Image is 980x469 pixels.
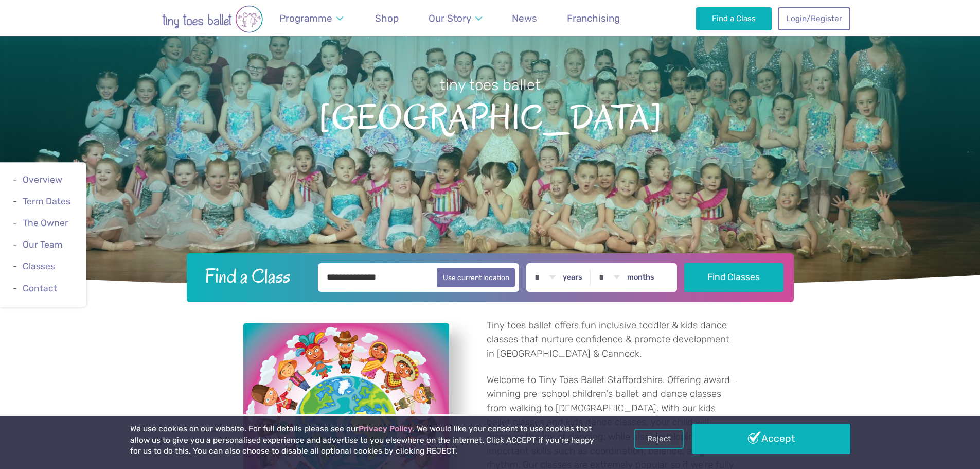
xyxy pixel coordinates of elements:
button: Use current location [437,268,515,287]
a: Shop [370,6,404,30]
a: News [507,6,542,30]
p: We use cookies on our website. For full details please see our . We would like your consent to us... [130,424,598,457]
a: The Owner [23,218,68,228]
a: Contact [23,283,57,293]
a: Reject [634,429,684,448]
span: Shop [375,12,399,24]
a: Franchising [562,6,625,30]
span: Our Story [429,12,471,24]
p: Tiny toes ballet offers fun inclusive toddler & kids dance classes that nurture confidence & prom... [487,319,737,361]
button: Find Classes [684,263,783,292]
span: Franchising [567,12,620,24]
a: Our Team [23,239,63,250]
a: Our Story [423,6,487,30]
h2: Find a Class [197,263,311,289]
label: years [563,273,582,282]
span: News [512,12,537,24]
a: Term Dates [23,196,70,206]
span: Programme [279,12,332,24]
a: Overview [23,175,62,185]
a: Privacy Policy [359,424,413,433]
a: Programme [275,6,348,30]
a: Accept [692,424,850,454]
small: tiny toes ballet [440,76,541,94]
img: tiny toes ballet [130,5,295,33]
a: Find a Class [696,7,772,30]
a: Classes [23,262,55,272]
span: [GEOGRAPHIC_DATA] [18,95,962,137]
label: months [627,273,654,282]
a: Login/Register [778,7,850,30]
